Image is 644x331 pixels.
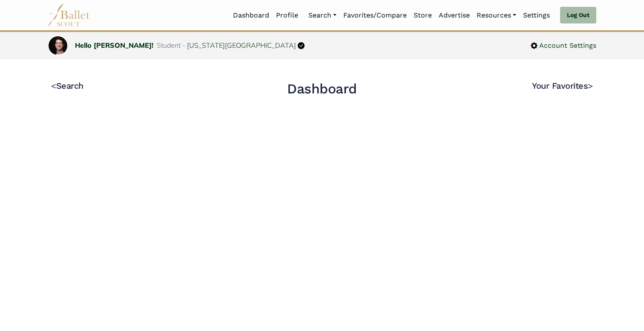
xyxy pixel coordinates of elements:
[51,80,56,91] code: <
[305,6,340,24] a: Search
[538,40,596,51] span: Account Settings
[187,41,296,49] a: [US_STATE][GEOGRAPHIC_DATA]
[75,41,153,49] a: Hello [PERSON_NAME]!
[435,6,473,24] a: Advertise
[182,41,185,49] span: -
[532,81,593,91] a: Your Favorites>
[473,6,520,24] a: Resources
[560,7,596,24] a: Log Out
[410,6,435,24] a: Store
[51,81,83,91] a: <Search
[340,6,410,24] a: Favorites/Compare
[157,41,181,49] span: Student
[230,6,273,24] a: Dashboard
[520,6,553,24] a: Settings
[49,36,67,61] img: profile picture
[273,6,302,24] a: Profile
[531,40,596,51] a: Account Settings
[287,80,357,98] h2: Dashboard
[588,80,593,91] code: >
